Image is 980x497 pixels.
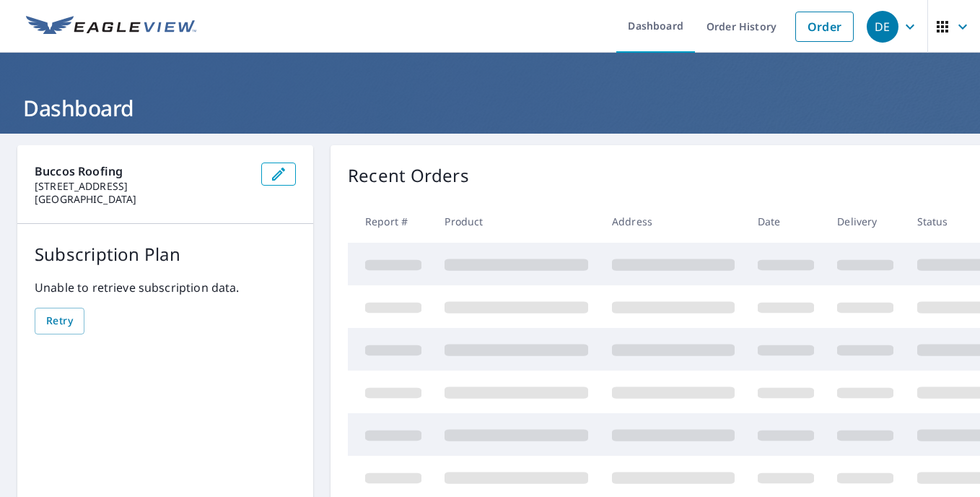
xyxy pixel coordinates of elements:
[35,308,84,334] button: Retry
[17,93,963,123] h1: Dashboard
[46,312,73,330] span: Retry
[26,16,196,38] img: EV Logo
[35,279,296,296] p: Unable to retrieve subscription data.
[35,163,250,180] p: Buccos Roofing
[746,200,826,243] th: Date
[826,200,905,243] th: Delivery
[795,12,854,42] a: Order
[600,200,746,243] th: Address
[867,11,898,43] div: DE
[348,200,433,243] th: Report #
[348,163,469,189] p: Recent Orders
[35,193,250,206] p: [GEOGRAPHIC_DATA]
[35,241,296,267] p: Subscription Plan
[433,200,600,243] th: Product
[35,180,250,193] p: [STREET_ADDRESS]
